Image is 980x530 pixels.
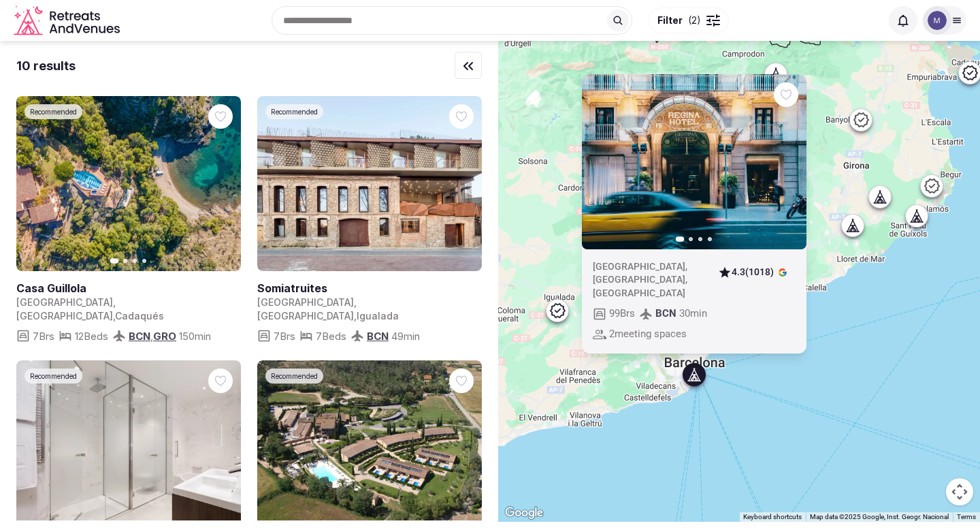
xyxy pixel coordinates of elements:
[274,329,295,343] span: 7 Brs
[502,504,546,522] img: Google
[133,259,137,263] button: Go to slide 3
[685,274,687,285] span: ,
[33,329,54,343] span: 7 Brs
[16,296,113,308] span: [GEOGRAPHIC_DATA]
[257,96,482,271] a: View Somiatruites
[354,296,357,308] span: ,
[16,281,235,296] h2: Casa Guillola
[609,327,687,341] span: 2 meeting spaces
[115,310,164,322] span: Cadaqués
[129,329,176,343] div: ,
[24,369,82,384] div: Recommended
[810,513,949,520] span: Map data ©2025 Google, Inst. Geogr. Nacional
[676,236,685,242] button: Go to slide 1
[732,266,774,279] span: 4.3 (1018)
[271,371,318,381] span: Recommended
[113,310,115,322] span: ,
[257,281,476,296] h2: Somiatruites
[265,369,323,384] div: Recommended
[14,5,122,36] svg: Retreats and Venues company logo
[16,281,235,296] a: View venue
[708,237,712,241] button: Go to slide 4
[928,11,947,30] img: Mariah Ventura
[718,266,790,279] button: 4.3(1018)
[357,310,399,322] span: Igualada
[14,5,122,36] a: Visit the homepage
[24,104,82,119] div: Recommended
[16,57,76,74] div: 10 results
[257,296,354,308] span: [GEOGRAPHIC_DATA]
[30,107,77,116] span: Recommended
[113,296,116,308] span: ,
[257,281,476,296] a: View venue
[743,512,802,522] button: Keyboard shortcuts
[593,287,685,298] span: [GEOGRAPHIC_DATA]
[16,310,113,322] span: [GEOGRAPHIC_DATA]
[679,307,707,321] span: 30 min
[689,237,693,241] button: Go to slide 2
[657,14,683,27] span: Filter
[593,261,685,272] span: [GEOGRAPHIC_DATA]
[110,258,119,264] button: Go to slide 1
[179,329,211,343] span: 150 min
[367,330,389,343] a: BCN
[688,14,701,27] span: ( 2 )
[957,513,976,520] a: Terms (opens in new tab)
[685,261,687,272] span: ,
[582,74,806,249] img: Featured image for venue
[271,107,318,116] span: Recommended
[391,329,420,343] span: 49 min
[75,329,108,343] span: 12 Beds
[123,259,127,263] button: Go to slide 2
[946,478,973,505] button: Map camera controls
[16,96,241,271] a: View Casa Guillola
[129,330,150,343] a: BCN
[502,504,546,522] a: Open this area in Google Maps (opens a new window)
[354,310,357,322] span: ,
[698,237,702,241] button: Go to slide 3
[655,307,676,319] span: BCN
[257,310,354,322] span: [GEOGRAPHIC_DATA]
[153,330,176,343] a: GRO
[316,329,346,343] span: 7 Beds
[265,104,323,119] div: Recommended
[30,371,77,381] span: Recommended
[593,274,685,285] span: [GEOGRAPHIC_DATA]
[142,259,146,263] button: Go to slide 4
[609,307,635,321] span: 99 Brs
[649,7,729,33] button: Filter(2)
